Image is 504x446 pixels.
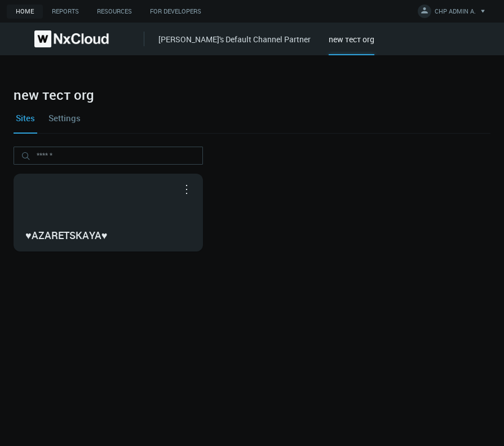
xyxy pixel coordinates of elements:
[43,5,88,19] a: Reports
[88,5,141,19] a: Resources
[25,228,107,242] nx-search-highlight: ♥AZARETSKAYA♥
[7,5,43,19] a: Home
[14,103,37,133] a: Sites
[46,103,83,133] a: Settings
[14,87,490,103] h2: new тест org
[435,7,476,20] span: CHP ADMIN A.
[329,33,374,55] div: new тест org
[34,30,109,47] img: Nx Cloud logo
[158,34,311,45] a: [PERSON_NAME]'s Default Channel Partner
[141,5,210,19] a: For Developers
